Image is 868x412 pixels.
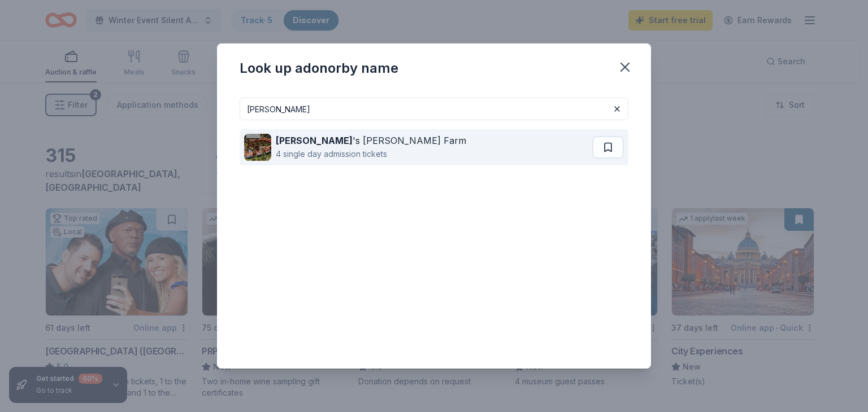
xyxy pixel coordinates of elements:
[276,134,466,147] div: 's [PERSON_NAME] Farm
[240,59,398,77] div: Look up a donor by name
[276,147,466,161] div: 4 single day admission tickets
[276,135,353,146] strong: [PERSON_NAME]
[244,134,271,161] img: Image for Knott's Berry Farm
[240,98,628,120] input: Search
